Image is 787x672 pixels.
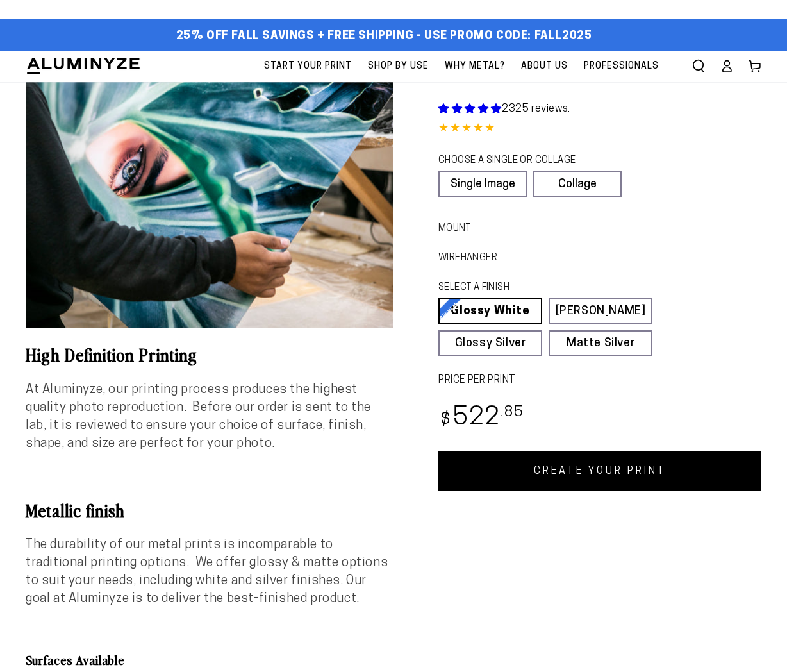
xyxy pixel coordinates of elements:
[26,383,371,450] span: At Aluminyze, our printing process produces the highest quality photo reproduction. Before our or...
[515,51,574,82] a: About Us
[584,58,659,74] span: Professionals
[368,58,429,74] span: Shop By Use
[684,52,713,80] summary: Search our site
[438,251,474,265] legend: WireHanger
[438,451,761,491] a: CREATE YOUR PRINT
[438,222,458,236] legend: Mount
[440,412,451,429] span: $
[26,498,125,522] b: Metallic finish
[26,56,141,76] img: Aluminyze
[438,171,527,197] a: Single Image
[521,58,568,74] span: About Us
[438,120,761,139] div: 4.85 out of 5.0 stars
[438,373,761,388] label: PRICE PER PRINT
[26,539,388,605] span: The durability of our metal prints is incomparable to traditional printing options. We offer glos...
[264,58,352,74] span: Start Your Print
[438,154,609,168] legend: CHOOSE A SINGLE OR COLLAGE
[26,651,124,668] b: Surfaces Available
[577,51,665,82] a: Professionals
[26,342,197,366] b: High Definition Printing
[549,330,652,356] a: Matte Silver
[26,82,393,328] media-gallery: Gallery Viewer
[438,330,542,356] a: Glossy Silver
[533,171,622,197] a: Collage
[438,281,627,295] legend: SELECT A FINISH
[438,51,511,82] a: Why Metal?
[438,298,542,324] a: Glossy White
[176,29,592,44] span: 25% off FALL Savings + Free Shipping - Use Promo Code: FALL2025
[438,406,524,431] bdi: 522
[361,51,435,82] a: Shop By Use
[258,51,358,82] a: Start Your Print
[445,58,505,74] span: Why Metal?
[501,405,524,420] sup: .85
[549,298,652,324] a: [PERSON_NAME]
